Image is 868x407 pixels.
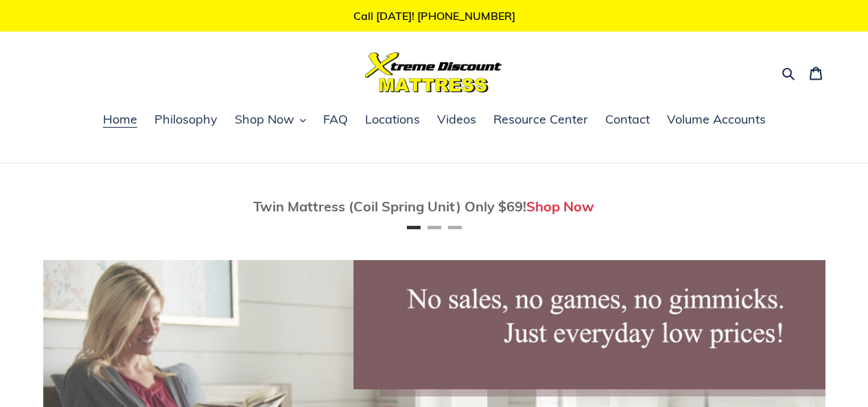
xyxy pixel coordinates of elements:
[148,110,224,130] a: Philosophy
[358,110,427,130] a: Locations
[437,111,476,128] span: Videos
[407,226,421,229] button: Page 1
[427,226,441,229] button: Page 2
[493,111,588,128] span: Resource Center
[430,110,483,130] a: Videos
[365,52,502,93] img: Xtreme Discount Mattress
[365,111,420,128] span: Locations
[660,110,773,130] a: Volume Accounts
[605,111,650,128] span: Contact
[235,111,294,128] span: Shop Now
[253,198,526,215] span: Twin Mattress (Coil Spring Unit) Only $69!
[667,111,766,128] span: Volume Accounts
[448,226,462,229] button: Page 3
[228,110,313,130] button: Shop Now
[526,198,594,215] a: Shop Now
[103,111,137,128] span: Home
[96,110,144,130] a: Home
[486,110,595,130] a: Resource Center
[154,111,218,128] span: Philosophy
[598,110,657,130] a: Contact
[316,110,355,130] a: FAQ
[323,111,348,128] span: FAQ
